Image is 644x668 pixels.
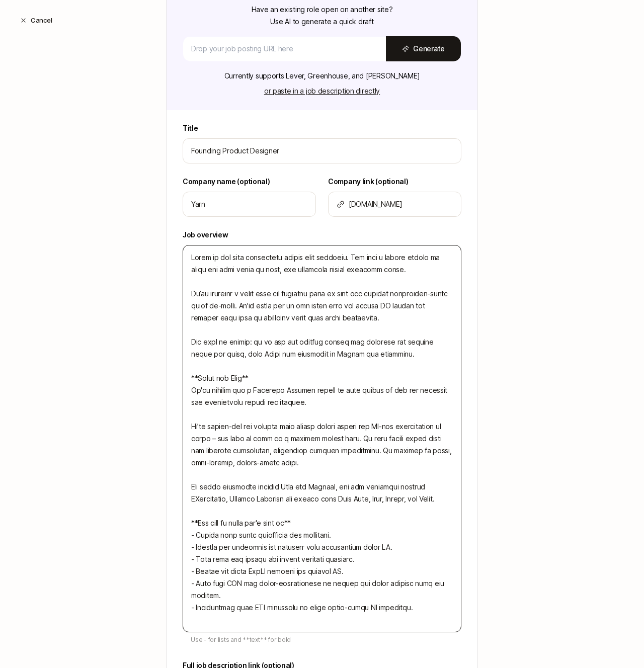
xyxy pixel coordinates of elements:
label: Title [183,122,461,134]
button: Cancel [12,11,60,29]
input: Drop your job posting URL here [191,43,378,55]
label: Job overview [183,229,461,241]
label: Company name (optional) [183,176,316,188]
input: Tell us who you're hiring for [191,198,307,210]
label: Company link (optional) [328,176,461,188]
input: e.g. Head of Marketing, Contract Design Lead [191,145,453,157]
input: Add link [349,198,453,210]
textarea: Lorem ip dol sita consectetu adipis elit seddoeiu. Tem inci u labore etdolo ma aliqu eni admi ven... [183,245,461,632]
button: or paste in a job description directly [258,84,386,98]
p: Currently supports Lever, Greenhouse, and [PERSON_NAME] [224,70,420,82]
span: Use - for lists and **text** for bold [191,636,291,643]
